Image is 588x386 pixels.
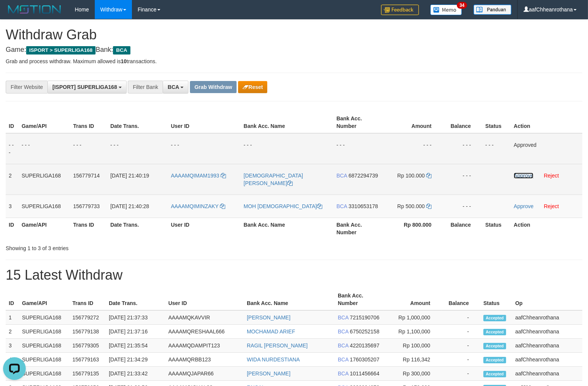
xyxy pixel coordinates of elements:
td: SUPERLIGA168 [19,195,70,218]
button: [ISPORT] SUPERLIGA168 [47,81,126,93]
td: - - - [241,133,334,164]
td: [DATE] 21:33:42 [106,367,165,381]
td: - [442,367,480,381]
strong: 10 [121,58,127,64]
td: SUPERLIGA168 [19,339,69,353]
td: 3 [6,195,19,218]
td: 1 [6,310,19,325]
th: Trans ID [70,112,107,133]
td: Rp 100,000 [384,339,442,353]
img: panduan.png [474,5,511,15]
td: - [442,325,480,339]
a: Reject [544,203,559,209]
span: 156779714 [73,173,100,179]
td: [DATE] 21:37:16 [106,325,165,339]
span: Rp 100.000 [397,173,425,179]
th: Balance [442,289,480,310]
span: Accepted [483,371,506,377]
td: 156779138 [69,325,106,339]
a: Reject [544,173,559,179]
span: BCA [338,356,348,363]
td: 2 [6,325,19,339]
td: - [442,310,480,325]
span: AAAAMQIMAM1993 [171,173,220,179]
span: Copy 6750252158 to clipboard [350,328,379,335]
td: [DATE] 21:34:29 [106,353,165,367]
td: - - - [443,133,482,164]
th: Action [511,218,582,239]
div: Filter Bank [128,81,163,93]
span: 34 [457,2,467,9]
h4: Game: Bank: [6,46,582,54]
th: ID [6,112,19,133]
td: 156779135 [69,367,106,381]
td: - - - [107,133,168,164]
button: Open LiveChat chat widget [3,3,26,26]
td: 3 [6,339,19,353]
img: Button%20Memo.svg [430,5,462,15]
th: Date Trans. [106,289,165,310]
div: Showing 1 to 3 of 3 entries [6,241,239,252]
td: SUPERLIGA168 [19,325,69,339]
a: [PERSON_NAME] [247,314,290,321]
th: Bank Acc. Name [241,218,334,239]
button: Reset [238,81,267,93]
span: [ISPORT] SUPERLIGA168 [52,84,117,90]
th: Date Trans. [107,112,168,133]
span: BCA [338,328,348,335]
th: Status [482,218,511,239]
td: SUPERLIGA168 [19,353,69,367]
button: Grab Withdraw [190,81,237,93]
td: 2 [6,164,19,195]
td: Approved [511,133,582,164]
td: 4 [6,353,19,367]
span: [DATE] 21:40:19 [110,173,149,179]
span: BCA [113,46,130,54]
a: [DEMOGRAPHIC_DATA][PERSON_NAME] [244,173,303,186]
td: - - - [168,133,241,164]
span: BCA [338,342,348,349]
td: - - - [70,133,107,164]
a: RAGIL [PERSON_NAME] [247,342,308,349]
td: SUPERLIGA168 [19,164,70,195]
td: - [442,353,480,367]
span: Copy 1011456664 to clipboard [350,370,379,377]
button: BCA [163,81,188,93]
td: aafChheanrothana [512,353,582,367]
th: Bank Acc. Number [335,289,384,310]
img: Feedback.jpg [381,5,419,15]
a: MOCHAMAD ARIEF [247,328,295,335]
th: Balance [443,112,482,133]
td: - - - [482,133,511,164]
td: AAAAMQRESHAAL666 [165,325,244,339]
td: - - - [383,133,443,164]
th: Game/API [19,289,69,310]
span: BCA [338,370,348,377]
th: User ID [168,112,241,133]
a: AAAAMQIMINZAKY [171,203,226,209]
span: [DATE] 21:40:28 [110,203,149,209]
td: - - - [19,133,70,164]
td: Rp 1,000,000 [384,310,442,325]
th: Game/API [19,218,70,239]
a: AAAAMQIMAM1993 [171,173,226,179]
th: Balance [443,218,482,239]
td: - - - [6,133,19,164]
th: Date Trans. [107,218,168,239]
th: Action [511,112,582,133]
td: aafChheanrothana [512,310,582,325]
img: MOTION_logo.png [6,4,63,15]
th: Rp 800.000 [383,218,443,239]
a: MOH [DEMOGRAPHIC_DATA] [244,203,322,209]
td: Rp 116,342 [384,353,442,367]
a: [PERSON_NAME] [247,370,290,377]
span: Copy 4220135697 to clipboard [350,342,379,349]
span: BCA [338,314,348,321]
td: 156779305 [69,339,106,353]
span: Copy 7215190706 to clipboard [350,314,379,321]
h1: 15 Latest Withdraw [6,268,582,283]
span: ISPORT > SUPERLIGA168 [26,46,96,54]
th: User ID [165,289,244,310]
td: SUPERLIGA168 [19,367,69,381]
td: AAAAMQDAMPIT123 [165,339,244,353]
